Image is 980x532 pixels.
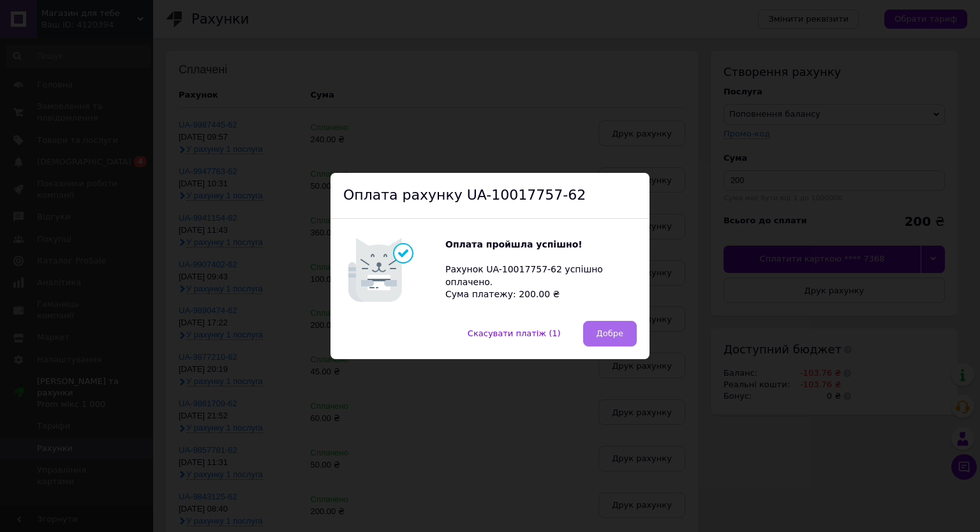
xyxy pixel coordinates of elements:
div: Рахунок UA-10017757-62 успішно оплачено. Сума платежу: 200.00 ₴ [445,239,637,301]
button: Добре [583,321,637,346]
div: Оплата рахунку UA-10017757-62 [330,173,650,219]
b: Оплата пройшла успішно! [445,239,583,249]
span: Добре [597,329,623,338]
button: Скасувати платіж (1) [454,321,574,346]
span: Скасувати платіж (1) [468,329,561,338]
img: Котик говорить Оплата пройшла успішно! [343,232,445,308]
